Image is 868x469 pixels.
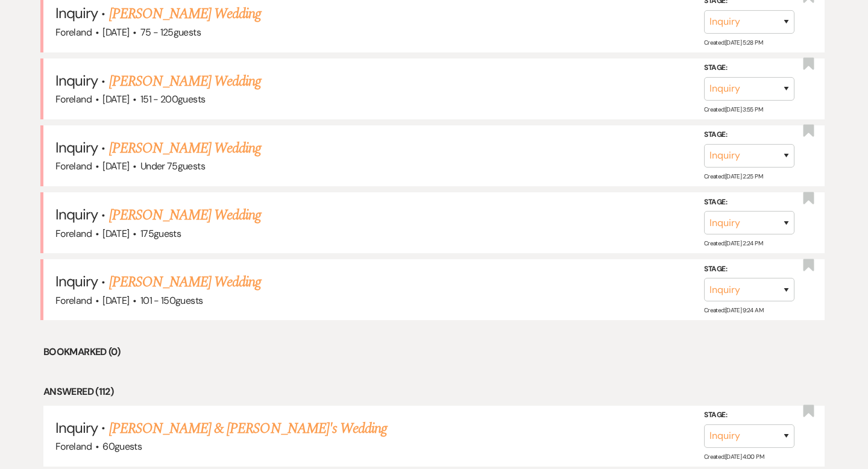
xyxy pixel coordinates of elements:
span: 101 - 150 guests [140,294,203,307]
span: Created: [DATE] 4:00 PM [704,453,764,461]
span: 175 guests [140,227,181,240]
span: Created: [DATE] 3:55 PM [704,105,763,113]
span: Created: [DATE] 2:25 PM [704,172,763,180]
span: [DATE] [102,160,129,172]
li: Bookmarked (0) [43,344,825,360]
span: Inquiry [55,272,98,291]
span: Foreland [55,26,92,39]
span: Foreland [55,440,92,453]
label: Stage: [704,409,794,422]
span: 151 - 200 guests [140,93,205,105]
span: [DATE] [102,93,129,105]
span: Inquiry [55,138,98,157]
a: [PERSON_NAME] Wedding [109,3,262,25]
a: [PERSON_NAME] Wedding [109,204,262,226]
a: [PERSON_NAME] Wedding [109,137,262,159]
span: Created: [DATE] 9:24 AM [704,306,763,314]
span: Inquiry [55,418,98,437]
span: Under 75 guests [140,160,205,172]
span: 60 guests [102,440,142,453]
label: Stage: [704,61,794,75]
span: Inquiry [55,205,98,224]
span: Inquiry [55,4,98,22]
label: Stage: [704,128,794,142]
span: Inquiry [55,71,98,90]
span: [DATE] [102,294,129,307]
a: [PERSON_NAME] Wedding [109,71,262,92]
span: Foreland [55,294,92,307]
span: Created: [DATE] 2:24 PM [704,239,763,247]
span: Foreland [55,93,92,105]
label: Stage: [704,263,794,276]
li: Answered (112) [43,384,825,400]
span: [DATE] [102,227,129,240]
span: Foreland [55,227,92,240]
span: [DATE] [102,26,129,39]
label: Stage: [704,195,794,209]
a: [PERSON_NAME] Wedding [109,271,262,293]
span: Created: [DATE] 5:28 PM [704,39,763,46]
span: Foreland [55,160,92,172]
span: 75 - 125 guests [140,26,201,39]
a: [PERSON_NAME] & [PERSON_NAME]'s Wedding [109,418,388,439]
